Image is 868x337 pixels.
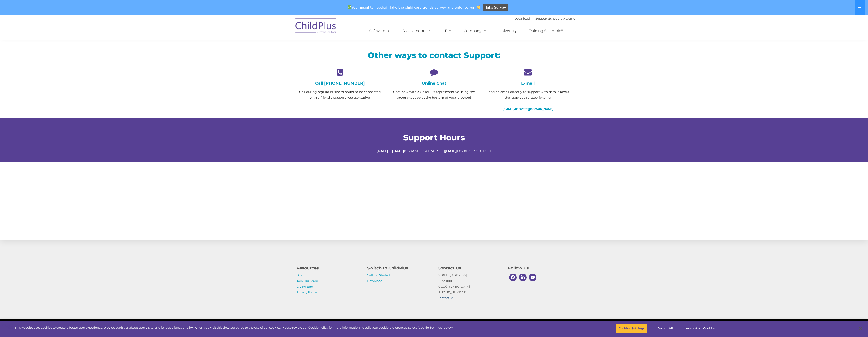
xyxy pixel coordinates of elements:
[459,26,491,35] a: Company
[297,265,360,271] h4: Resources
[616,324,647,333] button: Cookies Settings
[524,26,568,35] a: Training Scramble!!
[683,324,718,333] button: Accept All Cookies
[15,325,453,330] div: This website uses cookies to create a better user experience, provide statistics about user visit...
[439,26,456,35] a: IT
[398,26,436,35] a: Assessments
[483,4,508,12] a: Take Survey
[548,17,575,20] a: Schedule A Demo
[376,149,492,153] span: 8:30AM – 6:30PM EST | 8:30AM – 5:30PM ET
[390,81,478,86] h4: Online Chat
[508,272,518,282] a: Facebook
[503,107,553,111] a: [EMAIL_ADDRESS][DOMAIN_NAME]
[438,265,501,271] h4: Contact Us
[535,17,547,20] a: Support
[297,279,318,283] a: Join Our Team
[297,285,314,288] a: Giving Back
[297,81,384,86] h4: Call [PHONE_NUMBER]
[297,50,572,60] h2: Other ways to contact Support:
[484,89,571,101] p: Send an email directly to support with details about the issue you’re experiencing.
[348,5,351,9] img: ✅
[293,15,339,38] img: ChildPlus by Procare Solutions
[376,149,405,153] strong: [DATE] – [DATE]:
[367,279,382,283] a: Download
[438,272,501,301] p: [STREET_ADDRESS] Suite 1000 [GEOGRAPHIC_DATA] [PHONE_NUMBER]
[438,296,453,300] a: Contact Us
[477,5,480,9] img: 👏
[494,26,521,35] a: University
[346,3,482,12] span: Your insights needed! Take the child care trends survey and enter to win!
[365,26,395,35] a: Software
[390,89,478,101] p: Chat now with a ChildPlus representative using the green chat app at the bottom of your browser!
[518,272,528,282] a: Linkedin
[508,265,572,271] h4: Follow Us
[486,4,506,12] span: Take Survey
[403,133,465,142] span: Support Hours
[445,149,458,153] strong: [DATE]:
[297,273,304,277] a: Blog
[484,81,571,86] h4: E-mail
[856,324,866,334] button: Close
[367,265,431,271] h4: Switch to ChildPlus
[297,89,384,101] p: Call during regular business hours to be connected with a friendly support representative.
[528,272,538,282] a: Youtube
[514,17,530,20] a: Download
[514,17,575,20] font: |
[297,290,317,294] a: Privacy Policy
[367,273,390,277] a: Getting Started
[651,324,679,333] button: Reject All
